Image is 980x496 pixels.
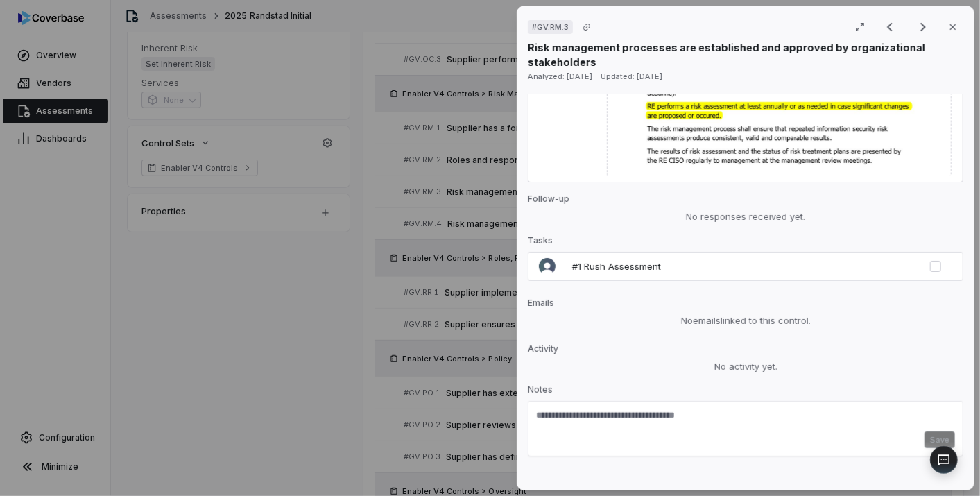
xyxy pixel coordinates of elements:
span: #1 Rush Assessment [572,260,661,273]
img: e9697a5cb4de4429b3dc584d867e3386_original.jpg_w1200.jpg [607,45,952,176]
td: Preview [528,40,601,182]
p: Emails [528,298,963,314]
p: Activity [528,343,963,360]
img: Melanie Lorent avatar [539,258,556,275]
span: Analyzed: [DATE] [528,71,592,81]
button: Previous result [876,19,904,35]
p: Tasks [528,235,963,252]
p: Follow-up [528,194,963,210]
button: Copy link [574,15,599,40]
span: # GV.RM.3 [532,22,569,33]
button: Next result [909,19,937,35]
span: No emails linked to this control. [681,314,811,327]
span: Updated: [DATE] [601,71,662,81]
p: Risk management processes are established and approved by organizational stakeholders [528,40,963,69]
p: Notes [528,384,963,401]
div: No activity yet. [528,360,963,374]
div: No responses received yet. [528,210,963,224]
